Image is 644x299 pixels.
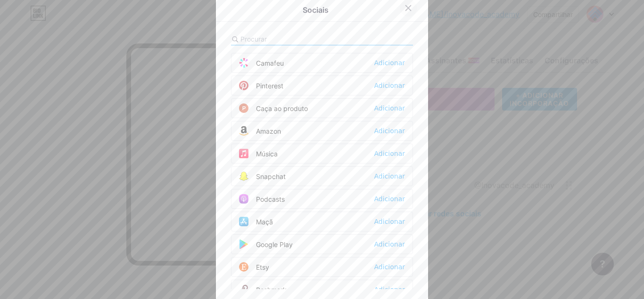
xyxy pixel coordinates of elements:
font: Adicionar [374,150,405,157]
font: Adicionar [374,195,405,203]
font: Adicionar [374,218,405,225]
font: Caça ao produto [256,104,308,112]
font: Adicionar [374,172,405,180]
font: Adicionar [374,82,405,89]
font: Adicionar [374,286,405,293]
font: Google Play [256,240,293,248]
font: Adicionar [374,240,405,248]
font: Etsy [256,263,269,271]
font: Adicionar [374,59,405,67]
font: Adicionar [374,127,405,135]
font: Camafeu [256,59,284,67]
font: Pinterest [256,82,283,90]
font: Amazon [256,127,281,135]
input: Procurar [240,34,345,44]
font: Adicionar [374,104,405,112]
font: Podcasts [256,195,285,203]
font: Maçã [256,218,273,226]
font: Sociais [303,5,329,15]
font: Adicionar [374,263,405,271]
font: Poshmark [256,286,287,294]
font: Snapchat [256,172,286,180]
font: Música [256,150,278,158]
